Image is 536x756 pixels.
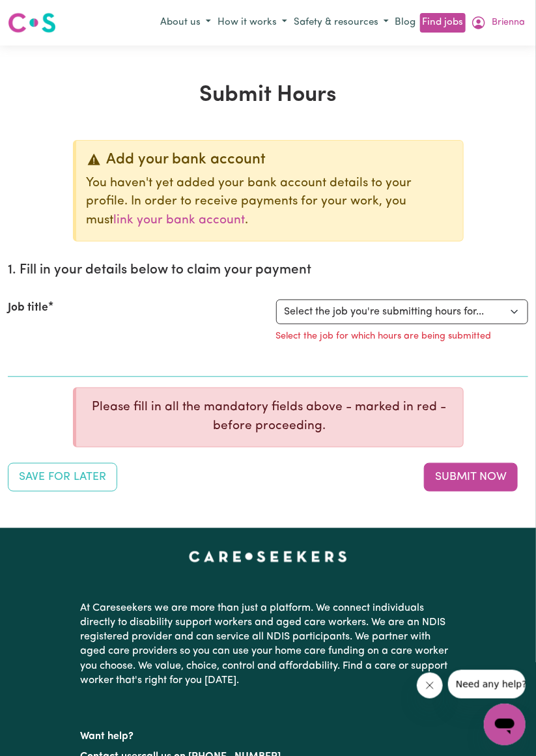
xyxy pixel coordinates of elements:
[448,670,526,699] iframe: Message from company
[8,82,528,109] h1: Submit Hours
[468,12,528,34] button: My Account
[8,262,528,279] h2: 1. Fill in your details below to claim your payment
[157,12,214,34] button: About us
[8,463,117,492] button: Save your job report
[8,300,48,316] label: Job title
[276,329,492,344] p: Select the job for which hours are being submitted
[8,9,79,20] span: Need any help?
[87,151,453,169] div: Add your bank account
[290,12,392,34] button: Safety & resources
[484,704,526,746] iframe: Button to launch messaging window
[81,725,456,744] p: Want help?
[8,11,56,35] img: Careseekers logo
[392,13,418,33] a: Blog
[420,13,465,33] a: Find jobs
[8,8,56,38] a: Careseekers logo
[81,596,456,693] p: At Careseekers we are more than just a platform. We connect individuals directly to disability su...
[87,399,453,436] p: Please fill in all the mandatory fields above - marked in red - before proceeding.
[492,16,525,30] span: Brienna
[214,12,290,34] button: How it works
[417,673,443,699] iframe: Close message
[424,463,518,492] button: Submit your job report
[114,214,246,227] a: link your bank account
[189,552,347,562] a: Careseekers home page
[87,175,453,231] p: You haven't yet added your bank account details to your profile. In order to receive payments for...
